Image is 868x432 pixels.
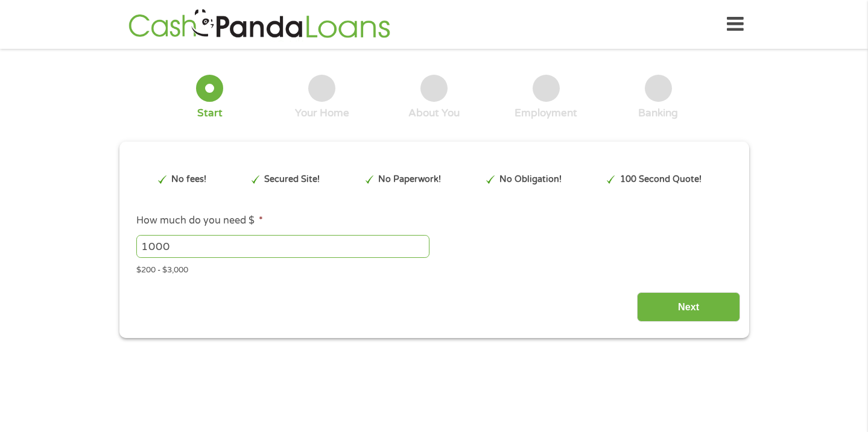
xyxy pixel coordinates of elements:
[637,292,740,322] input: Next
[197,107,223,120] div: Start
[620,173,702,186] p: 100 Second Quote!
[125,7,394,42] img: GetLoanNow Logo
[136,260,731,277] div: $200 - $3,000
[171,173,206,186] p: No fees!
[295,107,349,120] div: Your Home
[136,214,263,227] label: How much do you need $
[408,107,460,120] div: About You
[264,173,320,186] p: Secured Site!
[499,173,562,186] p: No Obligation!
[515,107,577,120] div: Employment
[378,173,441,186] p: No Paperwork!
[638,107,678,120] div: Banking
